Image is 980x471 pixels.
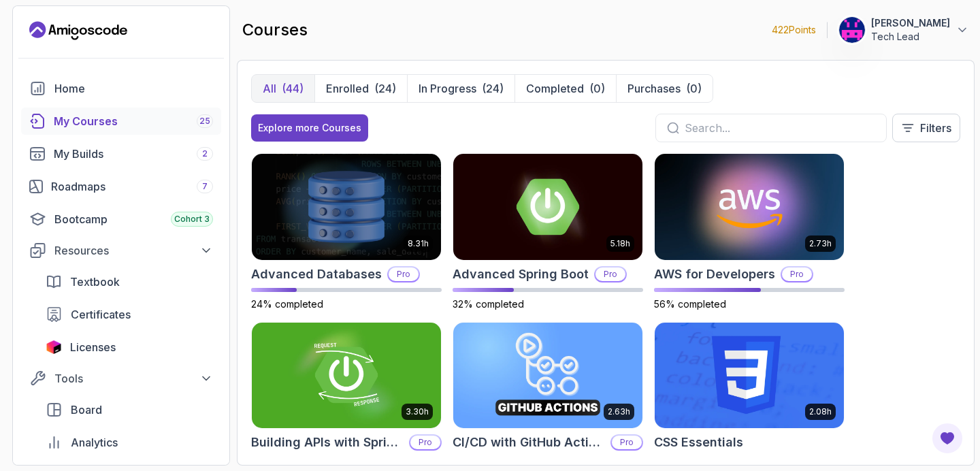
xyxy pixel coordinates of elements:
[608,406,630,417] p: 2.63h
[589,80,605,97] div: (0)
[612,436,642,449] p: Pro
[21,108,221,135] a: courses
[453,265,589,284] h2: Advanced Spring Boot
[610,238,630,249] p: 5.18h
[54,80,213,97] div: Home
[526,80,584,97] p: Completed
[616,75,713,102] button: Purchases(0)
[654,265,775,284] h2: AWS for Developers
[54,211,213,227] div: Bootcamp
[54,242,213,259] div: Resources
[406,406,429,417] p: 3.30h
[920,120,951,136] p: Filters
[453,433,605,452] h2: CI/CD with GitHub Actions
[251,298,323,310] span: 24% completed
[71,434,118,451] span: Analytics
[21,75,221,102] a: home
[871,30,950,44] p: Tech Lead
[29,20,127,42] a: Landing page
[931,422,964,455] button: Open Feedback Button
[654,298,726,310] span: 56% completed
[782,267,812,281] p: Pro
[37,334,221,361] a: licenses
[407,75,514,102] button: In Progress(24)
[809,238,832,249] p: 2.73h
[21,173,221,200] a: roadmaps
[242,19,308,41] h2: courses
[202,181,208,192] span: 7
[655,154,844,260] img: AWS for Developers card
[251,114,368,142] button: Explore more Courses
[482,80,504,97] div: (24)
[839,17,865,43] img: user profile image
[21,366,221,391] button: Tools
[21,206,221,233] a: bootcamp
[21,140,221,167] a: builds
[70,274,120,290] span: Textbook
[374,80,396,97] div: (24)
[37,429,221,456] a: analytics
[54,113,213,129] div: My Courses
[419,80,476,97] p: In Progress
[326,80,369,97] p: Enrolled
[252,323,441,429] img: Building APIs with Spring Boot card
[809,406,832,417] p: 2.08h
[389,267,419,281] p: Pro
[37,268,221,295] a: textbook
[54,146,213,162] div: My Builds
[54,370,213,387] div: Tools
[453,323,642,429] img: CI/CD with GitHub Actions card
[871,16,950,30] p: [PERSON_NAME]
[174,214,210,225] span: Cohort 3
[21,238,221,263] button: Resources
[37,301,221,328] a: certificates
[202,148,208,159] span: 2
[258,121,361,135] div: Explore more Courses
[838,16,969,44] button: user profile image[PERSON_NAME]Tech Lead
[70,339,116,355] span: Licenses
[627,80,681,97] p: Purchases
[263,80,276,97] p: All
[453,298,524,310] span: 32% completed
[37,396,221,423] a: board
[71,306,131,323] span: Certificates
[655,323,844,429] img: CSS Essentials card
[892,114,960,142] button: Filters
[314,75,407,102] button: Enrolled(24)
[595,267,625,281] p: Pro
[46,340,62,354] img: jetbrains icon
[251,265,382,284] h2: Advanced Databases
[51,178,213,195] div: Roadmaps
[71,402,102,418] span: Board
[252,154,441,260] img: Advanced Databases card
[282,80,304,97] div: (44)
[514,75,616,102] button: Completed(0)
[251,433,404,452] h2: Building APIs with Spring Boot
[252,75,314,102] button: All(44)
[199,116,210,127] span: 25
[772,23,816,37] p: 422 Points
[654,433,743,452] h2: CSS Essentials
[453,154,642,260] img: Advanced Spring Boot card
[685,120,875,136] input: Search...
[410,436,440,449] p: Pro
[408,238,429,249] p: 8.31h
[686,80,702,97] div: (0)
